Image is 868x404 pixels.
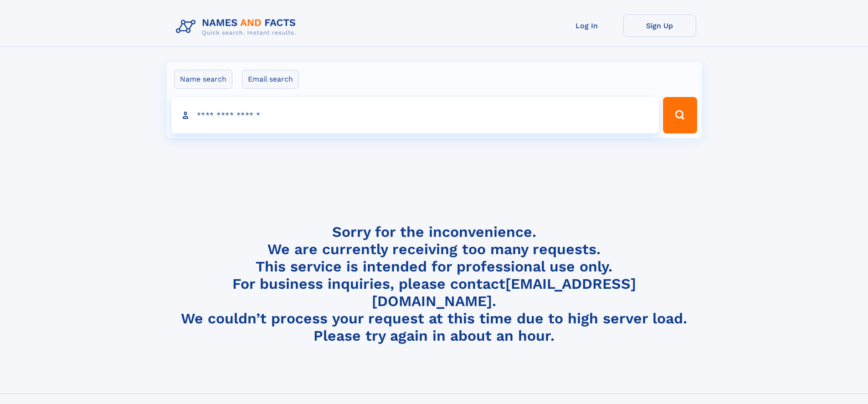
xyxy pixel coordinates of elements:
[663,97,697,133] button: Search Button
[172,15,303,39] img: Logo Names and Facts
[623,15,696,37] a: Sign Up
[172,223,696,345] h4: Sorry for the inconvenience. We are currently receiving too many requests. This service is intend...
[550,15,623,37] a: Log In
[372,275,636,310] a: [EMAIL_ADDRESS][DOMAIN_NAME]
[174,70,232,89] label: Name search
[242,70,299,89] label: Email search
[171,97,659,133] input: search input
